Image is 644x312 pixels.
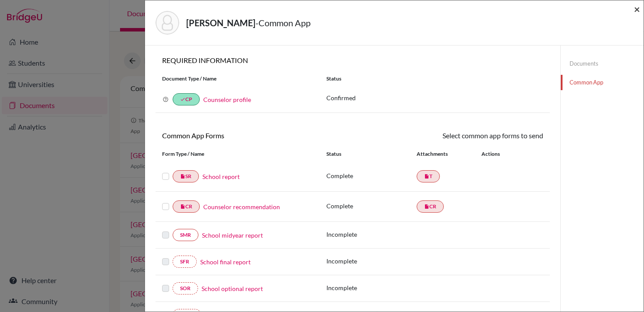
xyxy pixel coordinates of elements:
[326,171,417,180] p: Complete
[424,174,429,179] i: insert_drive_file
[561,56,644,71] a: Documents
[417,150,471,158] div: Attachments
[186,18,255,28] strong: [PERSON_NAME]
[173,170,199,182] a: insert_drive_fileSR
[202,284,263,293] a: School optional report
[156,131,353,140] h6: Common App Forms
[417,170,440,182] a: insert_drive_fileT
[320,75,550,83] div: Status
[326,230,417,239] p: Incomplete
[424,204,429,209] i: insert_drive_file
[156,56,550,64] h6: REQUIRED INFORMATION
[200,257,251,266] a: School final report
[634,3,640,15] span: ×
[326,93,543,102] p: Confirmed
[326,201,417,210] p: Complete
[353,130,550,141] div: Select common app forms to send
[173,282,198,294] a: SOR
[203,202,280,211] a: Counselor recommendation
[156,75,320,83] div: Document Type / Name
[202,231,263,240] a: School midyear report
[561,75,644,90] a: Common App
[202,172,240,181] a: School report
[180,174,185,179] i: insert_drive_file
[173,229,198,241] a: SMR
[173,93,200,105] a: doneCP
[326,256,417,266] p: Incomplete
[173,256,197,268] a: SFR
[417,200,444,213] a: insert_drive_fileCR
[326,283,417,292] p: Incomplete
[203,96,251,103] a: Counselor profile
[180,97,185,102] i: done
[471,150,525,158] div: Actions
[180,204,185,209] i: insert_drive_file
[255,18,311,28] span: - Common App
[634,4,640,14] button: Close
[173,200,200,213] a: insert_drive_fileCR
[156,150,320,158] div: Form Type / Name
[326,150,417,158] div: Status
